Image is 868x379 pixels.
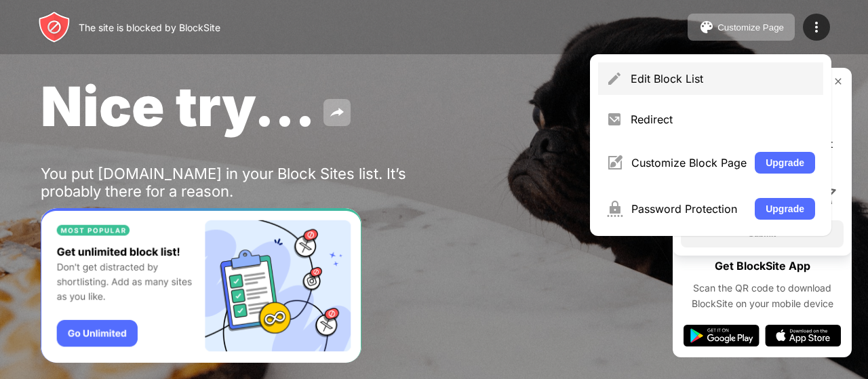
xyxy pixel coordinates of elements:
[41,73,315,139] span: Nice try...
[755,152,815,174] button: Upgrade
[631,72,815,85] div: Edit Block List
[606,111,623,127] img: menu-redirect.svg
[755,198,815,220] button: Upgrade
[631,113,815,126] div: Redirect
[684,325,759,346] img: google-play.svg
[765,325,841,346] img: app-store.svg
[688,14,795,41] button: Customize Page
[631,156,747,169] div: Customize Block Page
[79,22,220,33] div: The site is blocked by BlockSite
[808,19,825,35] img: menu-icon.svg
[38,11,71,43] img: header-logo.svg
[606,201,623,217] img: menu-password.svg
[329,104,345,121] img: share.svg
[606,155,623,171] img: menu-customize.svg
[606,71,623,87] img: menu-pencil.svg
[631,202,747,216] div: Password Protection
[833,76,844,87] img: rate-us-close.svg
[41,208,361,363] iframe: Banner
[717,22,784,33] div: Customize Page
[698,19,715,35] img: pallet.svg
[41,165,460,200] div: You put [DOMAIN_NAME] in your Block Sites list. It’s probably there for a reason.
